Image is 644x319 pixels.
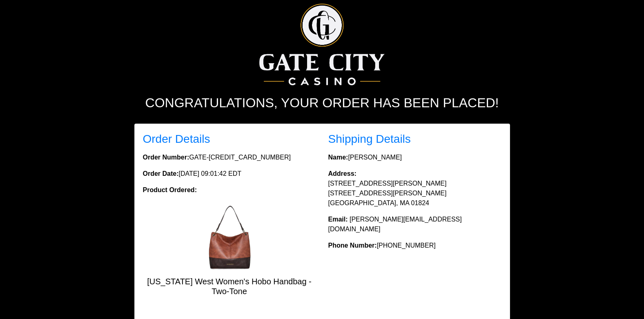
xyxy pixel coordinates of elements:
[143,154,189,161] strong: Order Number:
[143,170,179,177] strong: Order Date:
[143,277,316,296] h5: [US_STATE] West Women's Hobo Handbag - Two-Tone
[328,153,501,162] p: [PERSON_NAME]
[328,170,357,177] strong: Address:
[197,205,262,270] img: Montana West Women's Hobo Handbag - Two-Tone
[143,132,316,146] h3: Order Details
[328,215,501,234] p: [PERSON_NAME][EMAIL_ADDRESS][DOMAIN_NAME]
[259,4,385,85] img: Logo
[328,169,501,208] p: [STREET_ADDRESS][PERSON_NAME] [STREET_ADDRESS][PERSON_NAME] [GEOGRAPHIC_DATA], MA 01824
[143,153,316,162] p: GATE-[CREDIT_CARD_NUMBER]
[328,154,348,161] strong: Name:
[328,242,377,249] strong: Phone Number:
[143,169,316,179] p: [DATE] 09:01:42 EDT
[328,132,501,146] h3: Shipping Details
[143,186,197,193] strong: Product Ordered:
[328,241,501,250] p: [PHONE_NUMBER]
[96,95,549,111] h2: Congratulations, your order has been placed!
[328,216,348,223] strong: Email:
